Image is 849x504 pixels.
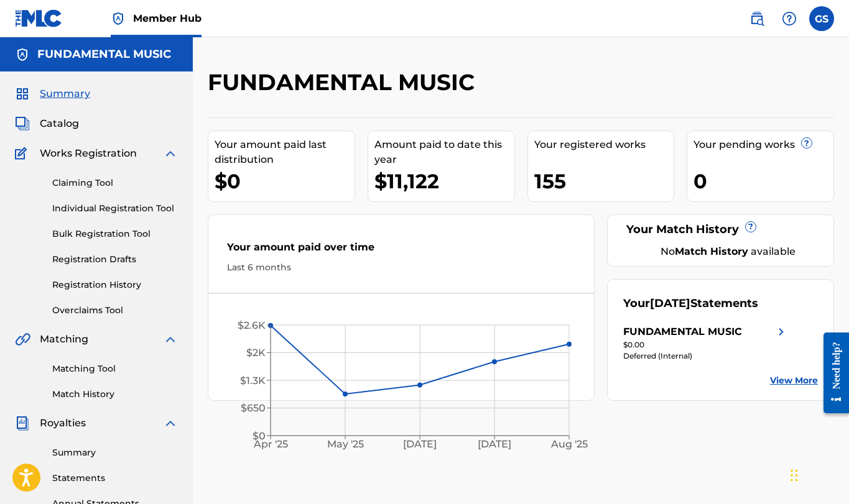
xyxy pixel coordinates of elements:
tspan: [DATE] [403,438,437,450]
span: ? [746,222,756,232]
div: Your amount paid last distribution [215,137,355,167]
img: Top Rightsholder [111,11,126,26]
span: Royalties [40,416,86,431]
img: Works Registration [15,146,31,161]
a: Individual Registration Tool [52,202,178,215]
a: Summary [52,446,178,459]
img: Catalog [15,116,30,131]
div: 0 [694,167,833,195]
img: Accounts [15,47,30,62]
img: Royalties [15,416,30,431]
a: Match History [52,388,178,401]
tspan: Apr '25 [253,438,288,450]
img: expand [163,416,178,431]
div: Your amount paid over time [227,240,575,261]
a: Overclaims Tool [52,304,178,317]
div: User Menu [809,6,834,31]
iframe: Chat Widget [787,444,849,504]
div: FUNDAMENTAL MUSIC [623,324,742,339]
img: expand [163,146,178,161]
img: expand [163,332,178,347]
tspan: $650 [241,402,266,414]
span: Works Registration [40,146,137,161]
a: SummarySummary [15,86,90,101]
strong: Match History [675,245,748,257]
span: Member Hub [133,11,202,25]
div: Your registered works [534,137,674,152]
a: Statements [52,472,178,485]
img: help [782,11,797,26]
div: Your Match History [623,221,818,238]
a: FUNDAMENTAL MUSICright chevron icon$0.00Deferred (Internal) [623,324,789,362]
div: No available [639,244,818,259]
div: $0 [215,167,355,195]
span: Matching [40,332,88,347]
tspan: $2.6K [238,319,266,331]
div: Your Statements [623,295,758,312]
a: Bulk Registration Tool [52,227,178,241]
a: Public Search [745,6,769,31]
tspan: $1.3K [240,375,266,387]
span: Summary [40,86,90,101]
div: Your pending works [694,137,833,152]
span: Catalog [40,116,79,131]
h5: FUNDAMENTAL MUSIC [37,47,171,62]
tspan: $0 [253,430,266,442]
div: Drag [791,457,798,494]
a: View More [770,374,818,387]
tspan: Aug '25 [550,438,588,450]
img: right chevron icon [774,324,789,339]
span: ? [802,138,812,148]
a: Registration History [52,278,178,291]
a: Matching Tool [52,362,178,375]
h2: FUNDAMENTAL MUSIC [208,68,481,96]
div: $11,122 [374,167,514,195]
a: CatalogCatalog [15,116,79,131]
tspan: May '25 [327,438,364,450]
span: [DATE] [650,296,690,310]
tspan: [DATE] [478,438,511,450]
img: MLC Logo [15,9,63,27]
div: Deferred (Internal) [623,351,789,362]
iframe: Resource Center [814,323,849,423]
div: 155 [534,167,674,195]
a: Claiming Tool [52,176,178,190]
img: Matching [15,332,30,347]
a: Registration Drafts [52,253,178,266]
div: Last 6 months [227,261,575,274]
tspan: $2K [246,347,266,359]
div: $0.00 [623,339,789,351]
div: Help [777,6,802,31]
img: search [749,11,764,26]
div: Amount paid to date this year [374,137,514,167]
img: Summary [15,86,30,101]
